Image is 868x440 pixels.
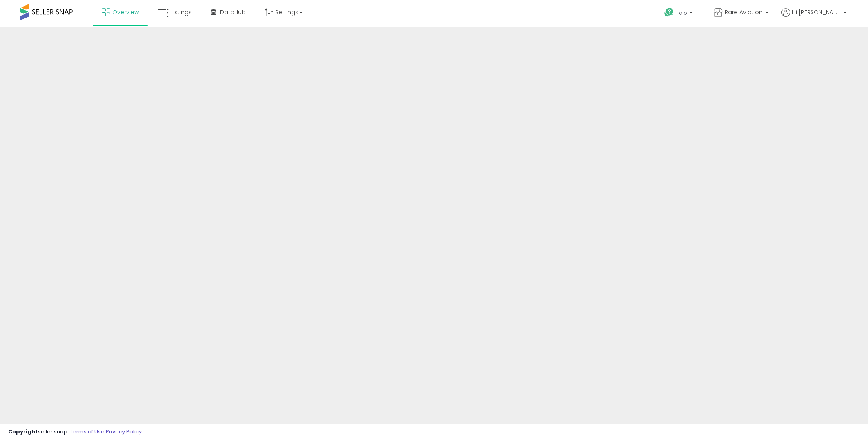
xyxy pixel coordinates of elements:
[664,7,674,18] i: Get Help
[658,1,701,27] a: Help
[171,8,192,16] span: Listings
[112,8,139,16] span: Overview
[220,8,246,16] span: DataHub
[792,8,841,16] span: Hi [PERSON_NAME]
[676,9,687,16] span: Help
[781,8,847,27] a: Hi [PERSON_NAME]
[725,8,763,16] span: Rare Aviation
